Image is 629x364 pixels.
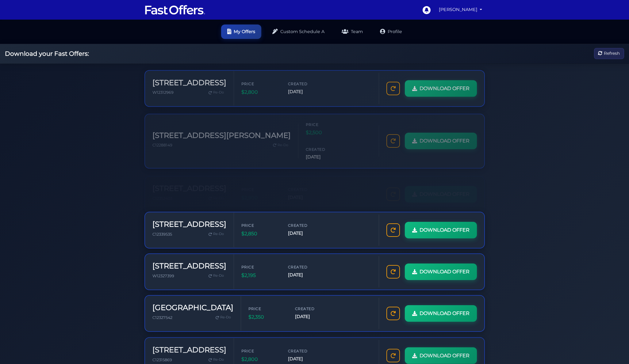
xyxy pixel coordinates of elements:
a: Re-Do [206,87,226,95]
span: [DATE] [288,188,325,195]
h3: [STREET_ADDRESS][PERSON_NAME] [152,128,291,137]
span: $2,900 [241,188,278,196]
a: DOWNLOAD OFFER [405,305,477,322]
a: Re-Do [270,138,291,146]
span: Re-Do [220,315,231,320]
a: DOWNLOAD OFFER [405,222,477,238]
h3: [STREET_ADDRESS] [152,262,226,271]
span: C12339535 [152,232,172,237]
span: DOWNLOAD OFFER [420,83,470,91]
span: C12288149 [152,139,172,144]
span: Created [288,347,325,353]
h2: Download your Fast Offers: [5,50,89,57]
a: Profile [374,25,408,39]
span: [DATE] [288,230,325,237]
span: $2,500 [306,125,343,133]
button: Refresh [594,48,624,59]
span: Created [288,222,325,228]
span: Price [241,181,278,187]
a: DOWNLOAD OFFER [405,347,477,363]
span: DOWNLOAD OFFER [420,351,470,359]
span: $2,800 [241,355,278,363]
span: Re-Do [213,88,224,94]
span: Re-Do [213,231,224,237]
span: [DATE] [288,355,325,362]
span: Re-Do [213,273,224,279]
span: W12327399 [152,274,174,278]
a: [PERSON_NAME] [436,4,485,16]
span: C12327542 [152,315,172,320]
span: $2,800 [241,87,278,95]
a: Team [336,25,369,39]
a: DOWNLOAD OFFER [405,79,477,95]
span: [DATE] [306,150,343,157]
span: Re-Do [213,190,224,195]
h3: [STREET_ADDRESS] [152,345,226,354]
span: Created [306,143,343,149]
h3: [STREET_ADDRESS] [152,178,226,187]
span: DOWNLOAD OFFER [420,134,470,142]
a: Re-Do [206,230,226,238]
span: C12315869 [152,357,172,362]
span: Created [295,306,332,312]
a: DOWNLOAD OFFER [405,129,477,146]
span: DOWNLOAD OFFER [420,226,470,234]
span: Created [288,79,325,85]
h3: [STREET_ADDRESS] [152,77,226,86]
span: Price [241,347,278,353]
h3: [STREET_ADDRESS] [152,220,226,229]
span: $2,850 [241,230,278,238]
span: $2,350 [248,313,285,321]
span: [DATE] [288,87,325,94]
h3: [GEOGRAPHIC_DATA] [152,303,233,312]
span: Price [241,222,278,228]
a: Re-Do [206,355,226,363]
a: Custom Schedule A [266,25,331,39]
a: Re-Do [206,188,226,196]
span: DOWNLOAD OFFER [420,184,470,192]
span: Price [241,79,278,85]
span: C12352403 [152,190,172,195]
span: Price [248,306,285,312]
a: DOWNLOAD OFFER [405,264,477,280]
span: DOWNLOAD OFFER [420,268,470,276]
a: Re-Do [213,313,233,321]
span: W12312969 [152,89,174,93]
span: $2,195 [241,271,278,279]
a: Re-Do [206,272,226,280]
span: Re-Do [278,139,288,145]
span: Created [288,181,325,187]
span: Price [306,118,343,124]
span: Refresh [604,50,620,57]
span: Created [288,264,325,270]
a: DOWNLOAD OFFER [405,180,477,197]
a: My Offers [221,25,261,39]
span: DOWNLOAD OFFER [420,309,470,317]
span: Price [241,264,278,270]
span: Re-Do [213,356,224,362]
span: [DATE] [288,271,325,279]
span: [DATE] [295,313,332,320]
